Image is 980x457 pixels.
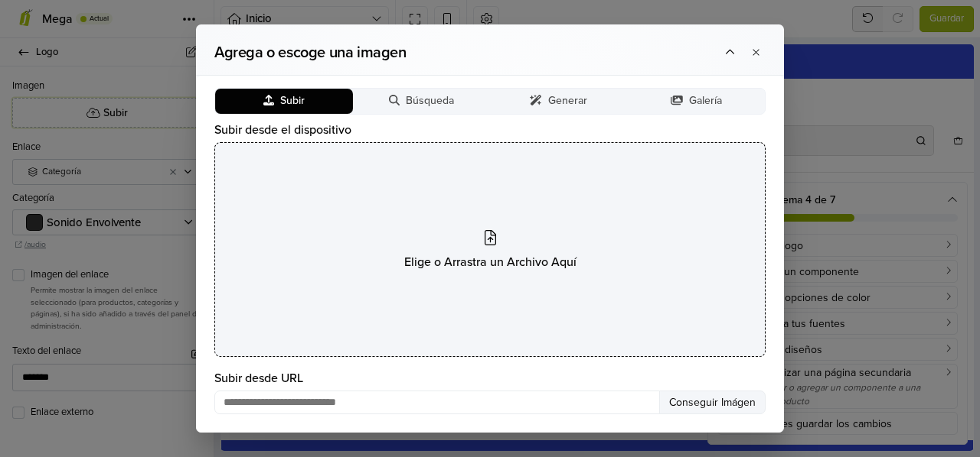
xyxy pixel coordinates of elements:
label: Subir desde URL [214,369,766,387]
span: Búsqueda [406,95,454,108]
a: MS DIGITAL PARTS [296,50,459,70]
button: Generar [490,89,628,114]
button: Menú [8,87,52,105]
span: Generar [548,95,587,108]
span: Galería [689,95,722,108]
button: Conseguir Imágen [659,391,766,414]
span: Subir [280,95,305,108]
div: 1 / 1 [9,133,250,358]
button: Submit [688,81,714,112]
button: Galería [628,89,766,114]
label: Subir desde el dispositivo [214,121,766,139]
h2: Agrega o escoge una imagen [214,44,683,62]
span: Imágen [718,396,756,409]
button: Subir [215,89,353,114]
div: Menú [24,92,49,101]
span: Elige o Arrastra un Archivo Aquí [404,253,577,271]
button: Búsqueda [353,89,491,114]
button: Carro [730,87,745,105]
